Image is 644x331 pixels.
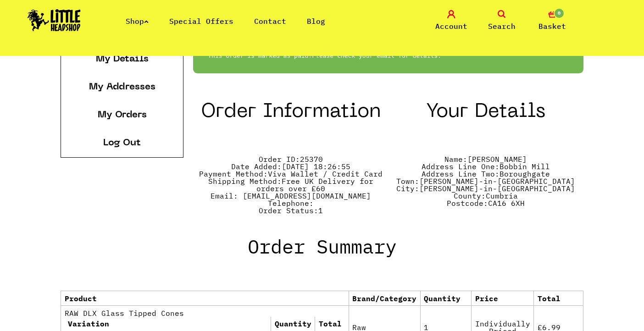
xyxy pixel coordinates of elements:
[533,291,583,305] th: Total
[435,21,467,32] span: Account
[428,10,474,32] a: Account
[61,237,583,268] h2: Order Summary
[193,207,388,214] li: 1
[89,83,155,92] a: My Addresses
[389,163,583,170] li: Bobbin Mill
[208,177,282,186] strong: Shipping Method:
[420,291,471,305] th: Quantity
[349,291,420,305] th: Brand/Category
[65,309,184,318] strong: RAW DLX Glass Tipped Cones
[454,191,486,200] strong: County:
[479,10,525,32] a: Search
[389,192,583,199] li: Cumbria
[193,104,388,132] h2: Order Information
[389,177,583,185] li: [PERSON_NAME]-in-[GEOGRAPHIC_DATA]
[539,21,566,32] span: Basket
[259,154,300,164] strong: Order ID:
[422,169,500,178] strong: Address Line Two:
[208,53,441,59] p: Please check your email for details.
[254,17,286,26] a: Contact
[444,154,467,164] strong: Name:
[488,21,516,32] span: Search
[389,199,583,207] li: CA16 6XH
[193,155,388,163] li: 25370
[389,104,583,132] h2: Your Details
[422,162,500,171] strong: Address Line One:
[199,169,268,178] strong: Payment Method:
[389,185,583,192] li: [PERSON_NAME]-in-[GEOGRAPHIC_DATA]
[126,17,149,26] a: Shop
[259,206,318,215] strong: Order Status:
[389,170,583,177] li: Boroughgate
[98,110,147,120] a: My Orders
[471,291,533,305] th: Price
[61,291,349,305] th: Product
[96,55,149,64] a: My Details
[193,192,388,199] li: [EMAIL_ADDRESS][DOMAIN_NAME]
[554,8,565,19] span: 0
[231,162,282,171] strong: Date Added:
[389,155,583,163] li: [PERSON_NAME]
[193,163,388,170] li: [DATE] 18:26:55
[28,9,81,31] img: Little Head Shop Logo
[103,138,141,148] a: Log Out
[396,184,419,193] strong: City:
[529,10,575,32] a: 0 Basket
[268,199,314,208] strong: Telephone:
[396,177,419,186] strong: Town:
[193,177,388,192] li: Free UK Delivery for orders over £60
[193,170,388,177] li: Viva Wallet / Credit Card
[211,191,238,200] strong: Email:
[307,17,325,26] a: Blog
[447,199,488,208] strong: Postcode:
[169,17,233,26] a: Special Offers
